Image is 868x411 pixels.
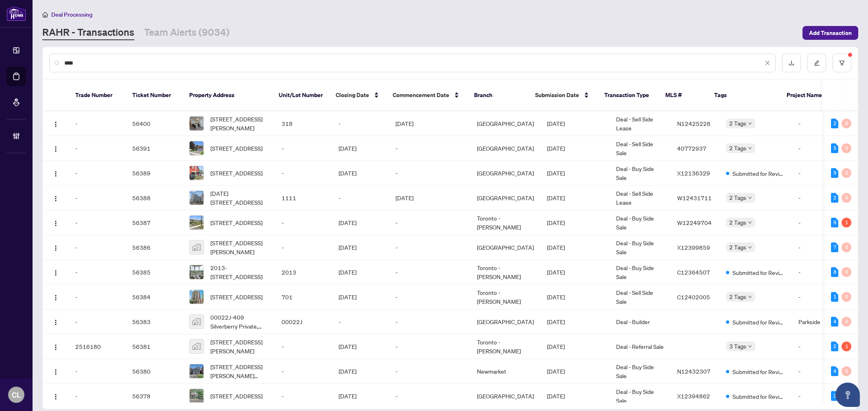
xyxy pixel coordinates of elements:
[275,111,332,136] td: 318
[332,359,389,384] td: [DATE]
[332,111,389,136] td: -
[190,265,203,279] img: thumbnail-img
[842,366,851,376] div: 0
[831,342,838,351] div: 2
[126,161,183,186] td: 56389
[126,309,183,334] td: 56383
[610,111,671,136] td: Deal - Sell Side Lease
[69,186,126,210] td: -
[677,244,710,251] span: X12399859
[210,218,262,227] span: [STREET_ADDRESS]
[792,285,841,309] td: -
[659,80,708,111] th: MLS #
[540,111,610,136] td: [DATE]
[126,136,183,161] td: 56391
[12,389,21,400] span: CL
[69,359,126,384] td: -
[210,337,269,355] span: [STREET_ADDRESS][PERSON_NAME]
[51,11,92,18] span: Deal Processing
[49,191,62,204] button: Logo
[275,384,332,409] td: -
[470,111,540,136] td: [GEOGRAPHIC_DATA]
[7,6,26,21] img: logo
[190,315,203,329] img: thumbnail-img
[332,285,389,309] td: [DATE]
[540,210,610,235] td: [DATE]
[69,334,126,359] td: 2516180
[49,216,62,229] button: Logo
[831,366,838,376] div: 4
[677,145,706,152] span: 40772937
[126,210,183,235] td: 56387
[389,260,470,285] td: -
[842,143,851,153] div: 0
[468,80,529,111] th: Branch
[126,111,183,136] td: 56400
[126,334,183,359] td: 56381
[126,260,183,285] td: 56385
[842,242,851,252] div: 0
[610,384,671,409] td: Deal - Buy Side Sale
[535,91,579,100] span: Submission Date
[765,60,770,66] span: close
[732,268,785,277] span: Submitted for Review
[470,235,540,260] td: [GEOGRAPHIC_DATA]
[842,267,851,277] div: 0
[69,260,126,285] td: -
[610,309,671,334] td: Deal - Builder
[389,186,470,210] td: [DATE]
[275,210,332,235] td: -
[729,119,746,128] span: 2 Tags
[677,169,710,177] span: X12136329
[272,80,329,111] th: Unit/Lot Number
[748,196,752,200] span: down
[52,121,59,128] img: Logo
[210,292,262,301] span: [STREET_ADDRESS]
[210,313,269,331] span: 00022J-409 Silverberry Private, [GEOGRAPHIC_DATA], [GEOGRAPHIC_DATA], [GEOGRAPHIC_DATA]
[470,136,540,161] td: [GEOGRAPHIC_DATA]
[792,359,841,384] td: -
[540,136,610,161] td: [DATE]
[210,169,262,177] span: [STREET_ADDRESS]
[49,117,62,130] button: Logo
[389,235,470,260] td: -
[190,191,203,205] img: thumbnail-img
[389,384,470,409] td: -
[144,26,230,40] a: Team Alerts (9034)
[529,80,598,111] th: Submission Date
[708,80,780,111] th: Tags
[275,285,332,309] td: 701
[389,136,470,161] td: -
[470,186,540,210] td: [GEOGRAPHIC_DATA]
[831,292,838,302] div: 1
[792,136,841,161] td: -
[792,235,841,260] td: -
[470,285,540,309] td: Toronto - [PERSON_NAME]
[52,319,59,326] img: Logo
[842,342,851,351] div: 1
[470,384,540,409] td: [GEOGRAPHIC_DATA]
[275,334,332,359] td: -
[839,60,845,66] span: filter
[831,168,838,178] div: 9
[842,168,851,178] div: 0
[42,26,134,40] a: RAHR - Transactions
[52,270,59,276] img: Logo
[389,359,470,384] td: -
[789,60,794,66] span: download
[842,218,851,227] div: 1
[275,359,332,384] td: -
[729,193,746,202] span: 2 Tags
[470,359,540,384] td: Newmarket
[598,80,659,111] th: Transaction Type
[332,309,389,334] td: -
[210,115,269,132] span: [STREET_ADDRESS][PERSON_NAME]
[610,186,671,210] td: Deal - Sell Side Lease
[748,245,752,249] span: down
[52,294,59,301] img: Logo
[540,186,610,210] td: [DATE]
[809,26,852,39] span: Add Transaction
[729,143,746,153] span: 2 Tags
[49,266,62,279] button: Logo
[329,80,386,111] th: Closing Date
